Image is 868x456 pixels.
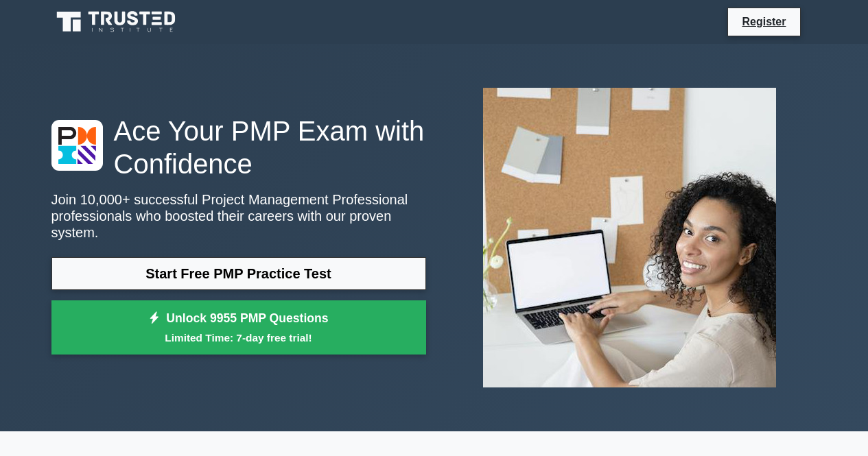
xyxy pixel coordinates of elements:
[51,257,426,290] a: Start Free PMP Practice Test
[734,13,794,30] a: Register
[51,115,426,180] h1: Ace Your PMP Exam with Confidence
[51,191,426,241] p: Join 10,000+ successful Project Management Professional professionals who boosted their careers w...
[51,300,426,355] a: Unlock 9955 PMP QuestionsLimited Time: 7-day free trial!
[69,330,409,346] small: Limited Time: 7-day free trial!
